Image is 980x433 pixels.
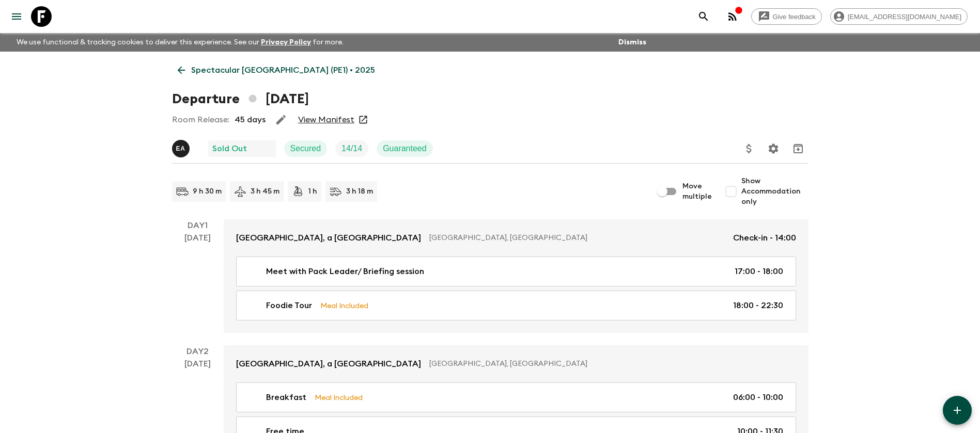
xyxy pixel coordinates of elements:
p: 18:00 - 22:30 [733,299,783,312]
p: 3 h 45 m [251,186,279,197]
p: 17:00 - 18:00 [735,265,783,278]
h1: Departure [DATE] [172,89,309,109]
a: Privacy Policy [261,39,311,46]
p: [GEOGRAPHIC_DATA], a [GEOGRAPHIC_DATA] [236,232,421,244]
p: Spectacular [GEOGRAPHIC_DATA] (PE1) • 2025 [191,64,375,76]
a: Give feedback [751,8,822,25]
span: Show Accommodation only [741,176,808,207]
a: View Manifest [298,115,354,125]
p: Meet with Pack Leader/ Briefing session [266,265,424,278]
p: Breakfast [266,391,306,404]
span: Ernesto Andrade [172,143,192,151]
div: [EMAIL_ADDRESS][DOMAIN_NAME] [830,8,968,25]
p: [GEOGRAPHIC_DATA], a [GEOGRAPHIC_DATA] [236,358,421,370]
a: [GEOGRAPHIC_DATA], a [GEOGRAPHIC_DATA][GEOGRAPHIC_DATA], [GEOGRAPHIC_DATA]Check-in - 14:00 [224,219,808,256]
div: [DATE] [184,232,211,333]
p: 45 days [235,114,266,126]
p: E A [176,145,185,153]
div: Trip Fill [335,140,368,157]
p: Day 1 [172,219,224,232]
button: Settings [763,138,784,159]
span: Give feedback [767,13,821,21]
a: Spectacular [GEOGRAPHIC_DATA] (PE1) • 2025 [172,60,381,81]
button: search adventures [693,6,714,27]
a: [GEOGRAPHIC_DATA], a [GEOGRAPHIC_DATA][GEOGRAPHIC_DATA], [GEOGRAPHIC_DATA] [224,345,808,382]
p: Foodie Tour [266,299,312,312]
p: Sold Out [212,142,247,155]
div: Secured [284,140,328,157]
p: Meal Included [315,392,363,403]
p: Check-in - 14:00 [733,232,796,244]
p: 3 h 18 m [346,186,373,197]
span: Move multiple [682,181,712,202]
a: BreakfastMeal Included06:00 - 10:00 [236,382,796,412]
p: 9 h 30 m [193,186,222,197]
button: EA [172,140,192,157]
p: 1 h [308,186,317,197]
a: Foodie TourMeal Included18:00 - 22:30 [236,291,796,320]
button: Update Price, Early Bird Discount and Costs [739,138,759,159]
p: Guaranteed [383,142,427,155]
p: We use functional & tracking cookies to deliver this experience. See our for more. [12,33,348,52]
span: [EMAIL_ADDRESS][DOMAIN_NAME] [842,13,967,21]
button: menu [6,6,27,27]
p: 06:00 - 10:00 [733,391,783,404]
a: Meet with Pack Leader/ Briefing session17:00 - 18:00 [236,256,796,286]
p: Day 2 [172,345,224,358]
button: Dismiss [616,35,649,50]
p: 14 / 14 [341,142,362,155]
button: Archive (Completed, Cancelled or Unsynced Departures only) [788,138,808,159]
p: [GEOGRAPHIC_DATA], [GEOGRAPHIC_DATA] [429,359,788,369]
p: Room Release: [172,114,229,126]
p: [GEOGRAPHIC_DATA], [GEOGRAPHIC_DATA] [429,233,725,243]
p: Secured [290,142,321,155]
p: Meal Included [320,300,368,311]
